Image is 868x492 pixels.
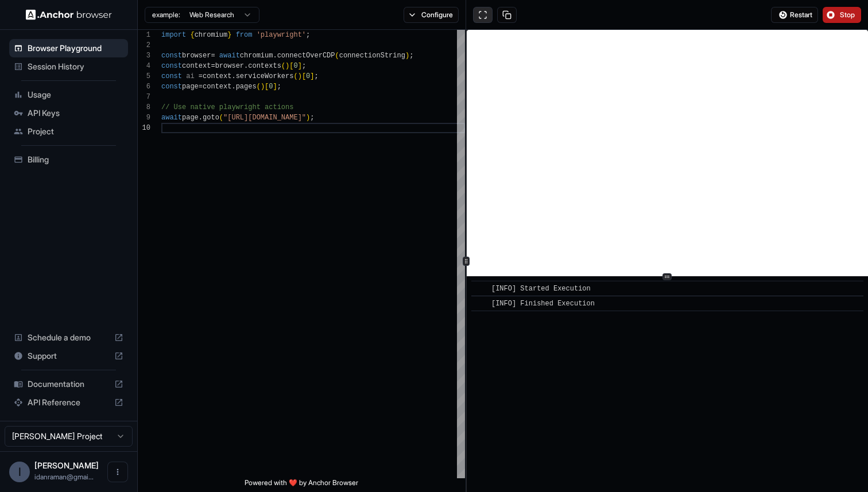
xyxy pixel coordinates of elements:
span: await [161,114,182,122]
button: Copy session ID [497,7,517,23]
div: 2 [138,40,150,51]
span: = [199,83,203,91]
span: ) [306,114,310,122]
span: contexts [248,62,281,70]
span: [ [289,62,293,70]
span: const [161,62,182,70]
span: Usage [28,89,123,100]
div: Usage [9,86,128,104]
button: Configure [404,7,459,23]
span: await [219,52,240,60]
span: page [182,114,199,122]
span: context [203,83,231,91]
span: ; [315,72,319,80]
span: ; [409,52,413,60]
div: 7 [138,92,150,102]
span: ] [273,83,277,91]
button: Open in full screen [473,7,493,23]
span: connectionString [339,52,405,60]
span: Support [28,350,110,362]
span: from [236,31,253,39]
span: serviceWorkers [236,72,294,80]
span: // Use native playwright actions [161,103,293,111]
div: Session History [9,57,128,76]
span: Stop [840,10,856,20]
span: const [161,83,182,91]
span: Browser Playground [28,42,123,54]
span: . [273,52,277,60]
span: ] [310,72,314,80]
span: { [190,31,194,39]
span: . [231,83,235,91]
div: Documentation [9,375,128,393]
span: Powered with ❤️ by Anchor Browser [245,478,358,492]
div: Browser Playground [9,39,128,57]
div: 9 [138,113,150,123]
span: chromium [195,31,228,39]
span: ( [293,72,297,80]
span: const [161,72,182,80]
span: [INFO] Finished Execution [491,300,595,308]
span: import [161,31,186,39]
span: pages [236,83,257,91]
span: context [182,62,211,70]
span: 'playwright' [257,31,306,39]
div: 6 [138,82,150,92]
span: 0 [306,72,310,80]
span: ; [306,31,310,39]
span: idanraman@gmail.com [34,472,94,481]
span: ) [298,72,302,80]
span: ; [277,83,281,91]
span: ; [302,62,306,70]
span: 0 [293,62,297,70]
div: Schedule a demo [9,328,128,347]
div: 10 [138,123,150,133]
span: ( [335,52,339,60]
span: Restart [790,10,812,20]
span: Schedule a demo [28,332,110,343]
span: browser [215,62,244,70]
div: Project [9,122,128,141]
span: ) [261,83,265,91]
div: API Reference [9,393,128,412]
span: API Keys [28,107,123,119]
span: ; [310,114,314,122]
span: goto [203,114,219,122]
div: 4 [138,61,150,71]
span: . [199,114,203,122]
div: Support [9,347,128,365]
span: = [211,62,215,70]
span: API Reference [28,397,110,408]
span: = [211,52,215,60]
span: } [227,31,231,39]
div: Billing [9,150,128,169]
span: [INFO] Started Execution [491,285,591,293]
span: = [199,72,203,80]
span: ai [186,72,194,80]
span: example: [152,10,180,20]
span: ) [285,62,289,70]
span: [ [265,83,269,91]
span: Documentation [28,378,110,390]
span: connectOverCDP [277,52,335,60]
span: Project [28,126,123,137]
span: 0 [269,83,273,91]
span: chromium [240,52,273,60]
span: ​ [477,283,483,295]
div: API Keys [9,104,128,122]
img: Anchor Logo [26,9,112,20]
div: 3 [138,51,150,61]
span: ​ [477,298,483,309]
span: ( [219,114,223,122]
span: ( [281,62,285,70]
span: Billing [28,154,123,165]
div: 8 [138,102,150,113]
span: context [203,72,231,80]
button: Restart [771,7,818,23]
button: Open menu [107,462,128,482]
button: Stop [823,7,861,23]
div: 1 [138,30,150,40]
span: browser [182,52,211,60]
span: Session History [28,61,123,72]
span: const [161,52,182,60]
